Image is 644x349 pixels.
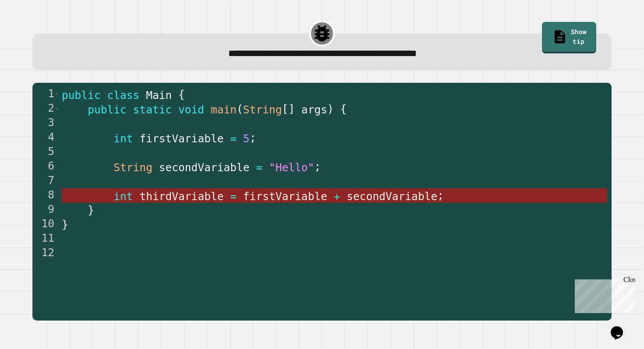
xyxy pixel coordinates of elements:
[146,89,172,102] span: Main
[32,246,60,261] div: 12
[32,102,60,116] div: 2
[32,87,60,102] div: 1
[32,174,60,188] div: 7
[347,190,437,203] span: secondVariable
[210,103,236,116] span: main
[4,4,60,56] div: Chat with us now!Close
[32,130,60,145] div: 4
[178,103,204,116] span: void
[62,89,101,102] span: public
[32,232,60,246] div: 11
[139,132,223,145] span: firstVariable
[230,190,237,203] span: =
[88,103,127,116] span: public
[269,161,314,174] span: "Hello"
[113,161,152,174] span: String
[113,132,133,145] span: int
[32,217,60,232] div: 10
[230,132,237,145] span: =
[301,103,327,116] span: args
[607,314,635,340] iframe: chat widget
[571,276,635,313] iframe: chat widget
[32,203,60,217] div: 9
[243,190,327,203] span: firstVariable
[333,190,340,203] span: +
[243,132,249,145] span: 5
[113,190,133,203] span: int
[32,116,60,130] div: 3
[159,161,249,174] span: secondVariable
[55,102,60,116] span: Toggle code folding, rows 2 through 9
[32,145,60,159] div: 5
[243,103,282,116] span: String
[256,161,262,174] span: =
[55,87,60,102] span: Toggle code folding, rows 1 through 10
[133,103,172,116] span: static
[107,89,139,102] span: class
[32,188,60,203] div: 8
[542,22,596,53] a: Show tip
[139,190,223,203] span: thirdVariable
[32,159,60,174] div: 6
